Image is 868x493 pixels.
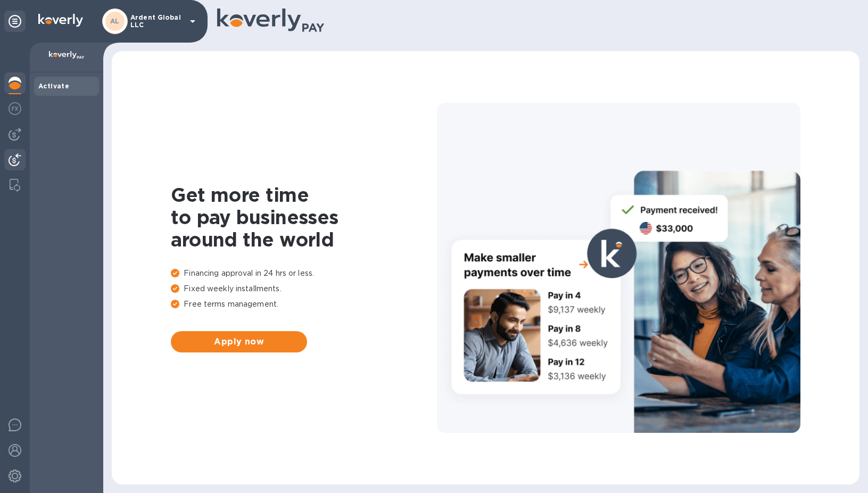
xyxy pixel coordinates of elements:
p: Free terms management. [171,299,437,310]
img: Foreign exchange [9,102,21,115]
button: Apply now [171,331,307,352]
p: Financing approval in 24 hrs or less. [171,268,437,279]
div: Unpin categories [4,11,26,32]
span: Apply now [179,335,299,348]
p: Ardent Global LLC [130,14,184,29]
h1: Get more time to pay businesses around the world [171,184,437,251]
b: Activate [38,82,69,90]
img: Logo [38,14,83,27]
b: AL [110,17,120,25]
p: Fixed weekly installments. [171,283,437,294]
